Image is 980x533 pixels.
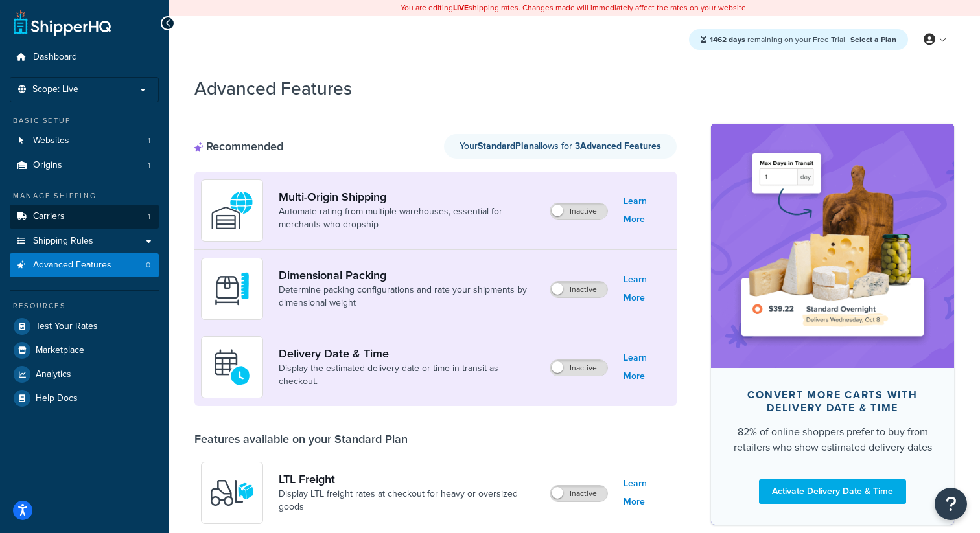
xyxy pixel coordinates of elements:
[209,266,255,312] img: DTVBYsAAAAAASUVORK5CYII=
[10,339,159,362] a: Marketplace
[33,160,62,171] span: Origins
[453,2,469,14] b: LIVE
[209,470,255,516] img: y79ZsPf0fXUFUhFXDzUgf+ktZg5F2+ohG75+v3d2s1D9TjoU8PiyCIluIjV41seZevKCRuEjTPPOKHJsQcmKCXGdfprl3L4q7...
[194,76,352,101] h1: Advanced Features
[624,271,670,307] a: Learn More
[10,129,159,153] a: Websites1
[550,203,607,219] label: Inactive
[36,369,71,380] span: Analytics
[732,389,933,414] div: Convert more carts with delivery date & time
[148,135,150,146] span: 1
[10,253,159,277] a: Advanced Features0
[10,205,159,229] li: Carriers
[10,129,159,153] li: Websites
[148,211,150,222] span: 1
[550,486,607,501] label: Inactive
[10,205,159,229] a: Carriers1
[935,488,967,520] button: Open Resource Center
[36,321,98,332] span: Test Your Rates
[10,153,159,177] a: Origins1
[710,34,847,45] span: remaining on your Free Trial
[279,472,539,486] a: LTL Freight
[624,475,670,511] a: Learn More
[36,345,84,356] span: Marketplace
[850,34,896,45] a: Select a Plan
[10,229,159,253] a: Shipping Rules
[710,34,745,45] strong: 1462 days
[10,387,159,410] a: Help Docs
[575,139,661,153] strong: 3 Advanced Feature s
[279,205,539,231] a: Automate rating from multiple warehouses, essential for merchants who dropship
[624,349,670,385] a: Learn More
[209,188,255,233] img: WatD5o0RtDAAAAAElFTkSuQmCC
[32,84,78,95] span: Scope: Live
[732,424,933,455] div: 82% of online shoppers prefer to buy from retailers who show estimated delivery dates
[194,432,408,446] div: Features available on your Standard Plan
[730,143,935,348] img: feature-image-ddt-36eae7f7280da8017bfb280eaccd9c446f90b1fe08728e4019434db127062ab4.png
[194,139,283,153] div: Recommended
[279,488,539,514] a: Display LTL freight rates at checkout for heavy or oversized goods
[33,135,69,146] span: Websites
[478,139,534,153] strong: Standard Plan
[10,190,159,201] div: Manage Shipping
[33,211,65,222] span: Carriers
[550,360,607,376] label: Inactive
[10,315,159,338] a: Test Your Rates
[279,268,539,282] a: Dimensional Packing
[279,284,539,310] a: Determine packing configurations and rate your shipments by dimensional weight
[759,479,906,504] a: Activate Delivery Date & Time
[10,45,159,69] a: Dashboard
[10,153,159,177] li: Origins
[209,345,255,390] img: gfkeb5ejjkALwAAAABJRU5ErkJggg==
[460,139,575,153] span: Your allows for
[550,282,607,297] label: Inactive
[10,301,159,312] div: Resources
[10,115,159,126] div: Basic Setup
[624,192,670,229] a: Learn More
[10,363,159,386] a: Analytics
[279,362,539,388] a: Display the estimated delivery date or time in transit as checkout.
[36,393,78,404] span: Help Docs
[279,190,539,204] a: Multi-Origin Shipping
[279,346,539,361] a: Delivery Date & Time
[33,52,77,63] span: Dashboard
[146,260,150,271] span: 0
[33,236,93,247] span: Shipping Rules
[33,260,111,271] span: Advanced Features
[148,160,150,171] span: 1
[10,253,159,277] li: Advanced Features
